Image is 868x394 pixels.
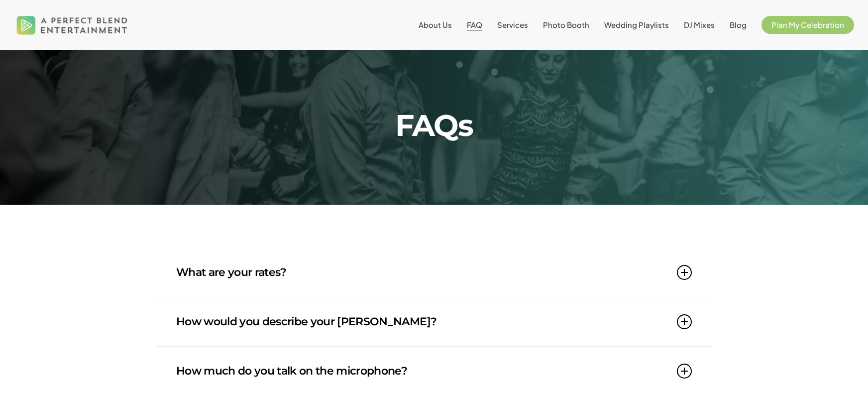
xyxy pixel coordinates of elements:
a: Services [497,21,528,29]
span: FAQ [467,20,482,29]
span: About Us [419,20,452,29]
a: What are your rates? [176,248,692,297]
a: FAQ [467,21,482,29]
span: DJ Mixes [684,20,715,29]
span: Wedding Playlists [604,20,669,29]
a: DJ Mixes [684,21,715,29]
span: Blog [730,20,747,29]
span: Services [497,20,528,29]
a: Photo Booth [543,21,589,29]
a: Plan My Celebration [761,21,854,29]
h2: FAQs [184,111,683,140]
img: A Perfect Blend Entertainment [14,7,130,43]
a: How would you describe your [PERSON_NAME]? [176,297,692,346]
span: Photo Booth [543,20,589,29]
span: Plan My Celebration [771,20,844,29]
a: Wedding Playlists [604,21,669,29]
a: About Us [419,21,452,29]
a: Blog [730,21,747,29]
